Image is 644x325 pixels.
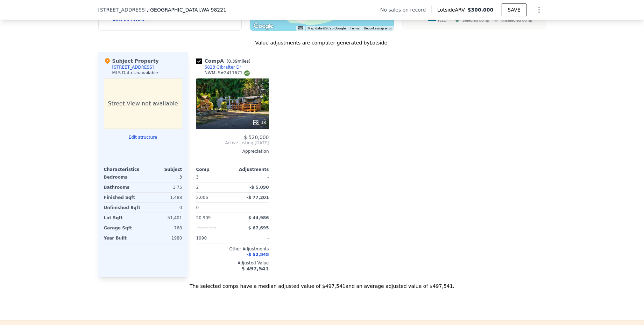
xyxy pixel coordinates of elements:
[205,64,241,70] div: 6823 Gibralter Dr
[247,252,269,257] span: -$ 52,848
[196,246,269,252] div: Other Adjustments
[252,22,275,31] img: Google
[252,22,275,31] a: Open this area in Google Maps (opens a new window)
[234,172,269,182] div: -
[98,277,546,290] div: The selected comps have a median adjusted value of $497,541 and an average adjusted value of $497...
[112,64,154,70] div: [STREET_ADDRESS]
[196,64,241,70] a: 6823 Gibralter Dr
[437,6,467,13] span: Lotside ARV
[205,70,250,76] div: NWMLS # 2411671
[104,172,142,182] div: Bedrooms
[196,205,199,210] span: 0
[144,193,182,202] div: 1,488
[104,233,142,243] div: Year Built
[248,226,269,230] span: $ 67,695
[380,6,431,13] div: No sales on record
[147,6,226,13] span: , [GEOGRAPHIC_DATA]
[104,193,142,202] div: Finished Sqft
[244,70,250,76] img: NWMLS Logo
[104,213,142,223] div: Lot Sqft
[196,140,269,146] span: Active Listing [DATE]
[501,18,532,23] text: Unselected Comp
[196,57,253,64] div: Comp A
[247,195,269,200] span: -$ 77,201
[144,172,182,182] div: 3
[233,167,269,172] div: Adjustments
[196,148,269,154] div: Appreciation
[244,134,269,140] span: $ 520,000
[143,167,182,172] div: Subject
[248,215,269,220] span: $ 44,986
[196,154,269,164] div: -
[104,78,182,129] div: Street View not available
[98,6,147,13] span: [STREET_ADDRESS]
[298,26,303,29] button: Keyboard shortcuts
[112,70,158,76] div: MLS Data Unavailable
[234,233,269,243] div: -
[364,26,392,30] a: Report a map error
[144,182,182,192] div: 1.75
[104,223,142,233] div: Garage Sqft
[196,233,231,243] div: 1990
[196,223,231,233] div: Unspecified
[196,175,199,180] span: 3
[350,26,360,30] a: Terms
[196,260,269,266] div: Adjusted Value
[104,182,142,192] div: Bathrooms
[502,4,526,16] button: SAVE
[200,7,226,13] span: , WA 98221
[234,203,269,213] div: -
[144,213,182,223] div: 51,401
[104,203,142,213] div: Unfinished Sqft
[196,182,231,192] div: 2
[104,134,182,140] button: Edit structure
[196,195,208,200] span: 2,006
[144,223,182,233] div: 768
[532,3,546,17] button: Show Options
[196,215,211,220] span: 20,909
[468,7,494,13] span: $300,000
[104,57,159,64] div: Subject Property
[249,185,269,190] span: -$ 5,090
[98,39,546,46] div: Value adjustments are computer generated by Lotside .
[144,233,182,243] div: 1980
[224,59,253,64] span: ( miles)
[241,266,269,271] span: $ 497,541
[252,119,266,126] div: 38
[144,203,182,213] div: 0
[462,18,489,23] text: Selected Comp
[437,18,448,23] text: 98221
[228,59,238,64] span: 0.39
[307,26,346,30] span: Map data ©2025 Google
[196,167,233,172] div: Comp
[104,167,143,172] div: Characteristics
